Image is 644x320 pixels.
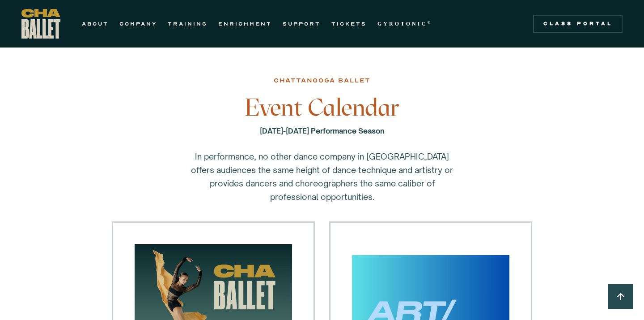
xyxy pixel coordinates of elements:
[274,75,370,86] div: chattanooga ballet
[218,18,272,29] a: ENRICHMENT
[427,20,432,25] sup: ®
[168,18,208,29] a: TRAINING
[331,18,367,29] a: TICKETS
[377,21,427,27] strong: GYROTONIC
[188,150,456,203] p: In performance, no other dance company in [GEOGRAPHIC_DATA] offers audiences the same height of d...
[260,126,385,135] strong: [DATE]-[DATE] Performance Season
[21,9,60,39] a: home
[533,15,623,33] a: Class Portal
[119,18,157,29] a: COMPANY
[82,18,109,29] a: ABOUT
[538,20,617,27] div: Class Portal
[283,18,321,29] a: SUPPORT
[177,94,467,121] h3: Event Calendar
[377,18,432,29] a: GYROTONIC®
